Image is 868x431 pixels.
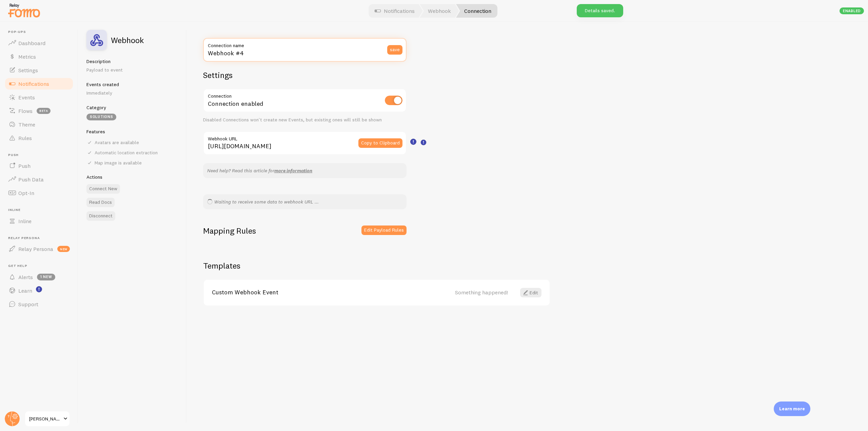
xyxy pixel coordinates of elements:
[18,162,31,169] span: Push
[18,190,34,196] span: Opt-In
[86,114,116,120] div: Solutions
[86,90,178,96] p: Immediately
[203,226,256,236] h2: Mapping Rules
[421,140,427,145] svg: <p>To connect Fomo with ClickFunnels, copy your webhook URL from here.<br><br>Paste it into your ...
[4,186,74,200] a: Opt-In
[455,289,508,295] div: Something happened!
[37,274,55,280] span: 1 new
[4,284,74,297] a: Learn
[18,53,36,60] span: Metrics
[212,289,455,295] a: Custom Webhook Event
[29,415,61,423] span: [PERSON_NAME]-test-store
[4,297,74,311] a: Support
[203,131,407,143] label: Webhook URL
[57,246,70,252] span: new
[361,226,407,235] button: Edit Payload Rules
[18,274,33,280] span: Alerts
[4,173,74,186] a: Push Data
[774,401,810,416] div: Learn more
[4,36,74,50] a: Dashboard
[779,406,805,412] p: Learn more
[203,70,407,80] h2: Settings
[18,121,35,128] span: Theme
[86,58,178,64] h5: Description
[18,67,38,74] span: Settings
[8,236,74,240] span: Relay Persona
[8,264,74,268] span: Get Help
[18,218,32,224] span: Inline
[86,174,178,180] h5: Actions
[203,194,407,209] div: Waiting to receive some data to webhook URL ...
[111,36,144,44] h2: Webhook
[4,118,74,131] a: Theme
[4,91,74,104] a: Events
[86,198,115,207] a: Read Docs
[18,80,49,87] span: Notifications
[4,63,74,77] a: Settings
[86,81,178,87] h5: Events created
[18,135,32,141] span: Rules
[86,160,178,166] div: Map image is available
[203,260,550,271] h2: Templates
[86,104,178,111] h5: Category
[36,286,42,292] svg: <p>Watch New Feature Tutorials!</p>
[18,40,45,46] span: Dashboard
[86,30,107,50] img: fomo_icons_custom_webhook.svg
[4,214,74,228] a: Inline
[4,159,74,173] a: Push
[86,66,178,73] p: Payload to event
[203,89,407,113] div: Connection enabled
[18,176,44,183] span: Push Data
[203,38,407,50] label: Connection name
[86,184,120,194] button: Connect New
[7,2,41,19] img: fomo-relay-logo-orange.svg
[86,139,178,145] div: Avatars are available
[18,246,53,252] span: Relay Persona
[8,30,74,34] span: Pop-ups
[8,153,74,157] span: Push
[4,131,74,145] a: Rules
[4,242,74,256] a: Relay Persona new
[4,77,74,91] a: Notifications
[18,94,35,101] span: Events
[358,138,402,148] button: Copy to Clipboard
[203,117,407,123] div: Disabled Connections won't create new Events, but existing ones will still be shown
[4,270,74,284] a: Alerts 1 new
[410,139,416,145] svg: <p>Embed the Fomo script on your Kajabi site to activate notifications.<br><br>In Kajabi, go to <...
[37,108,51,114] span: beta
[4,104,74,118] a: Flows beta
[4,50,74,63] a: Metrics
[387,45,402,55] button: save
[577,4,623,17] div: Details saved.
[8,208,74,212] span: Inline
[274,168,312,174] a: more information
[86,150,178,156] div: Automatic location extraction
[18,287,32,294] span: Learn
[24,411,70,427] a: [PERSON_NAME]-test-store
[207,167,402,174] p: Need help? Read this article for
[86,211,115,221] button: Disconnect
[18,301,38,308] span: Support
[86,129,178,135] h5: Features
[18,107,33,114] span: Flows
[520,288,541,297] a: Edit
